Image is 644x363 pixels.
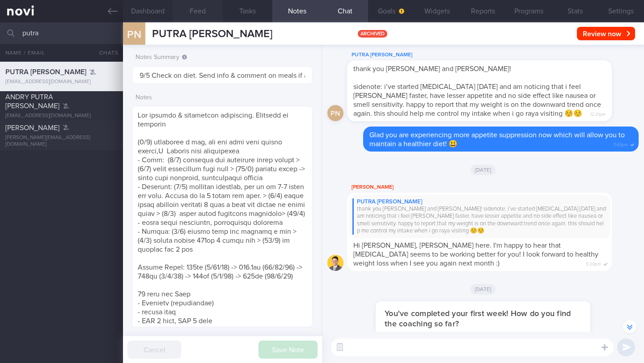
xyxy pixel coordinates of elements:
[136,94,309,102] label: Notes
[118,17,151,51] div: PN
[385,309,581,329] div: You've completed your first week! How do you find the coaching so far?
[5,124,59,131] span: [PERSON_NAME]
[347,50,639,60] div: PUTRA [PERSON_NAME]
[614,139,628,148] span: 11:43pm
[470,165,496,175] span: [DATE]
[353,83,601,117] span: sidenote: i’ve started [MEDICAL_DATA] [DATE] and am noticing that i feel [PERSON_NAME] faster, ha...
[577,27,635,40] button: Review now
[5,93,59,110] span: ANDRY PUTRA [PERSON_NAME]
[5,68,86,76] span: PUTRA [PERSON_NAME]
[470,284,496,295] span: [DATE]
[87,44,123,62] button: Chats
[590,109,606,118] span: 12:21pm
[353,65,511,72] span: thank you [PERSON_NAME] and [PERSON_NAME]!
[352,198,606,206] div: PUTRA [PERSON_NAME]
[136,54,309,62] label: Notes Summary
[358,30,387,38] span: archived
[347,182,639,193] div: [PERSON_NAME]
[352,206,606,235] div: thank you [PERSON_NAME] and [PERSON_NAME]! sidenote: i’ve started [MEDICAL_DATA] [DATE] and am no...
[5,135,118,148] div: [PERSON_NAME][EMAIL_ADDRESS][DOMAIN_NAME]
[586,259,601,267] span: 5:20pm
[353,242,598,267] span: Hi [PERSON_NAME], [PERSON_NAME] here. I'm happy to hear that [MEDICAL_DATA] seems to be working b...
[369,131,625,148] span: Glad you are experiencing more appetite suppression now which will allow you to maintain a health...
[327,105,343,122] div: PN
[5,79,118,85] div: [EMAIL_ADDRESS][DOMAIN_NAME]
[5,113,118,119] div: [EMAIL_ADDRESS][DOMAIN_NAME]
[152,29,272,39] span: PUTRA [PERSON_NAME]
